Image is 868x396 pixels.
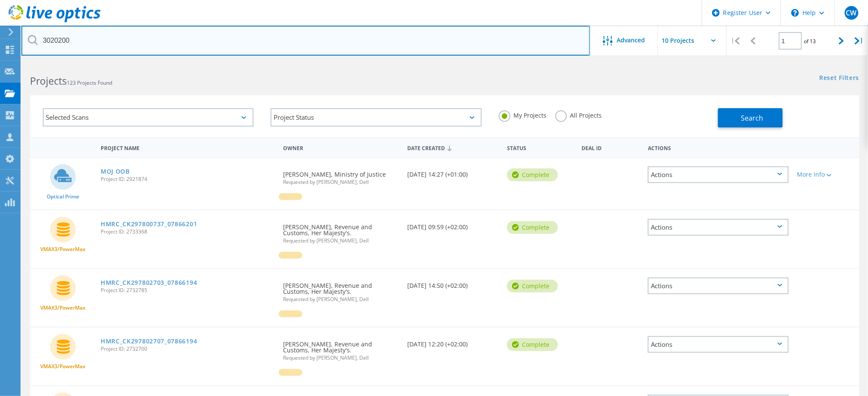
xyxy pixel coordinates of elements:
a: HMRC_CK297802703_07866194 [101,280,197,286]
span: VMAX3/PowerMax [40,247,86,252]
div: Deal Id [577,139,644,155]
div: Actions [648,219,789,236]
a: MOJ OOB [101,168,130,174]
span: Requested by [PERSON_NAME], Dell [283,180,399,185]
div: [PERSON_NAME], Revenue and Customs, Her Majesty's. [279,328,403,369]
div: Actions [648,278,789,294]
span: Project ID: 2733368 [101,229,274,234]
b: Projects [30,74,67,88]
div: Actions [648,166,789,183]
div: Complete [507,221,558,234]
a: HMRC_CK297800737_07866201 [101,221,197,227]
div: [PERSON_NAME], Revenue and Customs, Her Majesty's. [279,269,403,310]
span: Project ID: 2732700 [101,346,274,352]
div: Project Name [96,139,279,155]
div: Complete [507,168,558,181]
span: Requested by [PERSON_NAME], Dell [283,355,399,361]
a: HMRC_CK297802707_07866194 [101,338,197,344]
div: Complete [507,280,558,293]
label: My Projects [499,110,547,118]
span: of 13 [804,38,816,45]
a: Reset Filters [820,75,859,82]
div: Project Status [271,108,481,127]
span: Project ID: 2732785 [101,288,274,293]
span: Requested by [PERSON_NAME], Dell [283,238,399,243]
span: Search [741,113,764,123]
svg: \n [791,9,799,17]
input: Search projects by name, owner, ID, company, etc [21,26,590,56]
div: Actions [644,139,793,155]
a: Live Optics Dashboard [9,18,101,24]
span: 123 Projects Found [67,79,112,86]
div: | [727,26,744,56]
div: [DATE] 12:20 (+02:00) [403,328,503,356]
span: Optical Prime [47,194,79,199]
span: Project ID: 2921874 [101,177,274,182]
div: Status [503,139,577,155]
span: CW [846,9,857,16]
div: Date Created [403,139,503,156]
div: [DATE] 09:59 (+02:00) [403,210,503,239]
div: Actions [648,336,789,353]
span: VMAX3/PowerMax [40,305,86,310]
label: All Projects [555,110,602,118]
div: More Info [797,171,855,177]
div: | [850,26,868,56]
span: Requested by [PERSON_NAME], Dell [283,297,399,302]
div: [PERSON_NAME], Ministry of Justice [279,158,403,193]
div: [DATE] 14:50 (+02:00) [403,269,503,297]
div: Complete [507,338,558,351]
span: Advanced [617,37,645,43]
div: [DATE] 14:27 (+01:00) [403,158,503,186]
div: Selected Scans [43,108,254,127]
div: [PERSON_NAME], Revenue and Customs, Her Majesty's. [279,210,403,252]
button: Search [718,108,783,127]
span: VMAX3/PowerMax [40,364,86,369]
div: Owner [279,139,403,155]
